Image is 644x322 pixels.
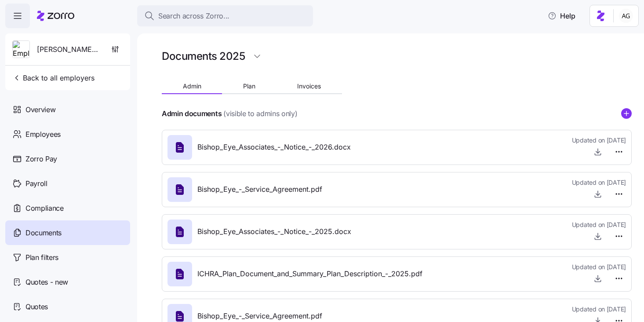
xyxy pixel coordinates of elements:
span: Bishop_Eye_Associates_-_Notice_-_2025.docx [197,226,351,237]
span: Search across Zorro... [158,11,229,22]
a: Zorro Pay [5,146,130,171]
a: Documents [5,220,130,245]
img: Employer logo [13,41,29,59]
span: Zorro Pay [25,154,57,165]
img: 5fc55c57e0610270ad857448bea2f2d5 [619,9,633,23]
a: Employees [5,122,130,146]
span: Updated on [DATE] [572,178,626,187]
span: (visible to admins only) [223,108,297,119]
button: Help [541,7,582,25]
a: Compliance [5,196,130,220]
span: Documents [25,227,62,238]
span: Updated on [DATE] [572,136,626,145]
span: Quotes [25,301,48,312]
span: Admin [183,83,201,89]
span: Employees [25,129,61,140]
a: Plan filters [5,245,130,270]
a: Overview [5,97,130,122]
button: Back to all employers [9,69,98,87]
span: Plan filters [25,252,58,263]
a: Payroll [5,171,130,196]
span: Help [548,11,575,21]
span: Updated on [DATE] [572,305,626,314]
a: Quotes - new [5,270,130,294]
a: Quotes [5,294,130,319]
span: Plan [243,83,255,89]
button: Search across Zorro... [137,5,313,26]
span: ICHRA_Plan_Document_and_Summary_Plan_Description_-_2025.pdf [197,268,422,279]
span: Bishop_Eye_Associates_-_Notice_-_2026.docx [197,142,351,153]
span: Bishop_Eye_-_Service_Agreement.pdf [197,184,322,195]
svg: add icon [621,108,632,119]
h4: Admin documents [162,109,222,119]
span: Bishop_Eye_-_Service_Agreement.pdf [197,311,322,322]
span: [PERSON_NAME] Eye Associates [37,44,100,55]
h1: Documents 2025 [162,49,245,63]
span: Payroll [25,178,47,189]
span: Quotes - new [25,277,68,288]
span: Invoices [297,83,321,89]
span: Compliance [25,203,64,214]
span: Updated on [DATE] [572,220,626,229]
span: Overview [25,104,55,115]
span: Back to all employers [12,73,95,83]
span: Updated on [DATE] [572,263,626,271]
